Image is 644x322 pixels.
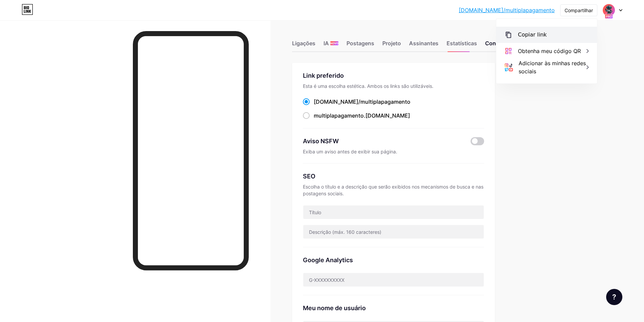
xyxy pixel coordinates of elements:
[303,256,353,264] font: Google Analytics
[292,40,315,47] font: Ligações
[565,7,593,13] font: Compartilhar
[303,225,484,239] input: Descrição (máx. 160 caracteres)
[518,31,547,38] font: Copiar link
[303,83,433,89] font: Esta é uma escolha estética. Ambos os links são utilizáveis.
[409,40,438,47] font: Assinantes
[303,173,315,180] font: SEO
[324,40,329,47] font: IA
[303,138,339,145] font: Aviso NSFW
[364,112,410,119] font: .[DOMAIN_NAME]
[303,205,484,219] input: Título
[347,40,374,47] font: Postagens
[485,40,524,47] font: Configurações
[303,304,366,312] font: Meu nome de usuário
[519,60,586,75] font: Adicionar às minhas redes sociais
[303,149,397,154] font: Exiba um aviso antes de exibir sua página.
[314,112,364,119] font: multiplapagamento
[447,40,477,47] font: Estatísticas
[459,7,555,14] font: [DOMAIN_NAME]/multiplapagamento
[602,4,615,17] img: ferramentas multiplas
[330,42,338,45] font: NOVO
[303,72,344,79] font: Link preferido
[303,273,484,287] input: G-XXXXXXXXXX
[314,98,360,105] font: [DOMAIN_NAME]/
[382,40,401,47] font: Projeto
[518,48,581,54] font: Obtenha meu código QR
[303,184,483,196] font: Escolha o título e a descrição que serão exibidos nos mecanismos de busca e nas postagens sociais.
[360,98,410,105] font: multiplapagamento
[459,6,555,14] a: [DOMAIN_NAME]/multiplapagamento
